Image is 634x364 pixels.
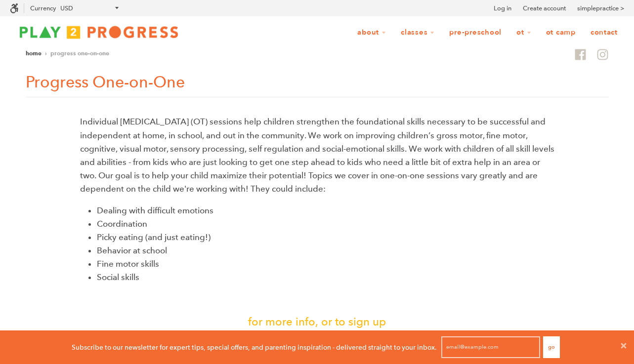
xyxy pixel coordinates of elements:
li: Picky eating (and just eating!) [97,231,554,244]
a: OT [510,23,538,42]
a: Pre-Preschool [443,23,508,42]
a: Create account [523,3,566,13]
li: Behavior at school [97,244,554,257]
li: Fine motor skills [97,257,554,271]
li: Dealing with difficult emotions [97,204,554,217]
h1: Progress One-on-One [26,71,609,98]
button: Go [543,336,560,358]
a: simplepractice > [577,3,624,13]
nav: breadcrumbs [26,48,109,58]
a: Home [26,49,42,57]
span: › [45,49,47,57]
a: Contact [584,23,624,42]
label: Currency [30,4,56,12]
p: Subscribe to our newsletter for expert tips, special offers, and parenting inspiration - delivere... [72,342,437,353]
a: Log in [494,3,511,13]
a: Classes [394,23,441,42]
input: email@example.com [441,336,540,358]
span: for more info, or to sign up [248,315,386,328]
li: Social skills [97,271,554,284]
p: Individual [MEDICAL_DATA] (OT) sessions help children strengthen the foundational skills necessar... [80,115,554,196]
img: Play2Progress logo [10,22,188,42]
a: OT Camp [540,23,582,42]
a: About [351,23,392,42]
span: Progress One-on-One [50,49,109,57]
li: Coordination [97,217,554,231]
